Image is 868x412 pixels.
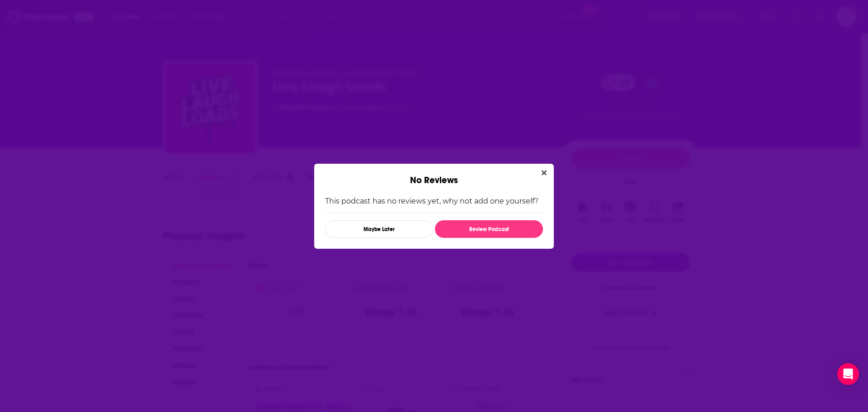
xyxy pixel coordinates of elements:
[538,167,550,179] button: Close
[325,220,433,238] button: Maybe Later
[435,220,543,238] button: Review Podcast
[837,363,859,385] div: Open Intercom Messenger
[325,197,543,205] p: This podcast has no reviews yet, why not add one yourself?
[314,164,554,186] div: No Reviews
